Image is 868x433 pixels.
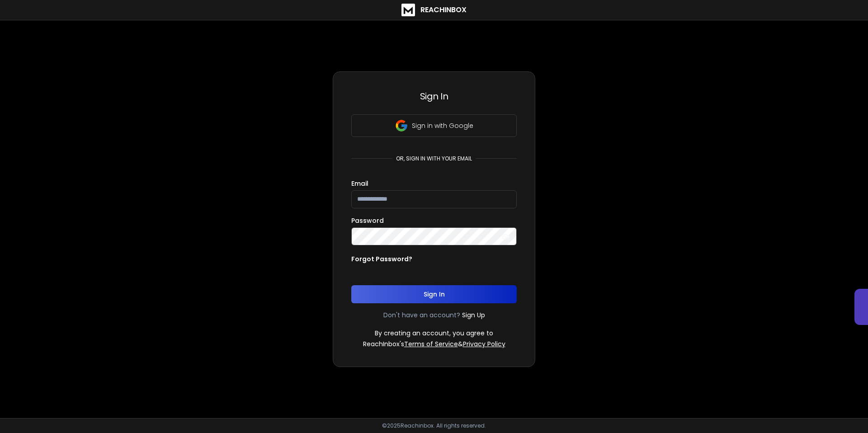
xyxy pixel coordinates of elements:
[420,5,467,15] h1: ReachInbox
[351,217,384,224] label: Password
[363,339,505,348] p: ReachInbox's &
[383,311,460,320] p: Don't have an account?
[463,339,505,348] a: Privacy Policy
[351,254,412,264] p: Forgot Password?
[392,155,476,162] p: or, sign in with your email
[351,90,517,103] h3: Sign In
[401,4,415,16] img: logo
[462,311,485,320] a: Sign Up
[351,114,517,137] button: Sign in with Google
[404,339,458,348] a: Terms of Service
[412,121,473,130] p: Sign in with Google
[351,180,368,187] label: Email
[375,329,493,338] p: By creating an account, you agree to
[382,422,486,429] p: © 2025 Reachinbox. All rights reserved.
[401,4,467,16] a: ReachInbox
[351,285,517,303] button: Sign In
